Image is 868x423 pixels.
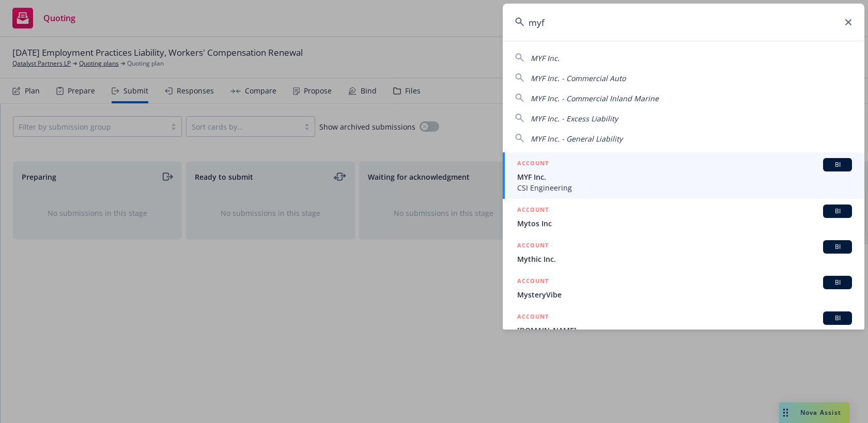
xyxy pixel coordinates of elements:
span: MYF Inc. - Excess Liability [531,114,618,123]
span: BI [827,278,848,287]
h5: ACCOUNT [517,311,549,324]
a: ACCOUNTBIMythic Inc. [503,234,864,270]
span: MYF Inc. - Commercial Inland Marine [531,93,659,103]
a: ACCOUNTBIMytos Inc [503,199,864,234]
span: MYF Inc. - General Liability [531,134,623,144]
span: Mytos Inc [517,218,852,229]
span: MYF Inc. - Commercial Auto [531,73,626,83]
span: MysteryVibe [517,289,852,300]
input: Search... [503,4,864,41]
span: BI [827,242,848,252]
span: BI [827,314,848,323]
span: MYF Inc. [517,171,852,182]
span: Mythic Inc. [517,254,852,264]
a: ACCOUNTBIMYF Inc.CSI Engineering [503,152,864,199]
span: MYF Inc. [531,53,560,63]
a: ACCOUNTBIMysteryVibe [503,270,864,306]
span: [DOMAIN_NAME] [517,325,852,336]
span: CSI Engineering [517,182,852,193]
span: BI [827,207,848,216]
span: BI [827,160,848,169]
h5: ACCOUNT [517,158,549,170]
h5: ACCOUNT [517,240,549,253]
h5: ACCOUNT [517,276,549,288]
h5: ACCOUNT [517,205,549,217]
a: ACCOUNTBI[DOMAIN_NAME] [503,306,864,341]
